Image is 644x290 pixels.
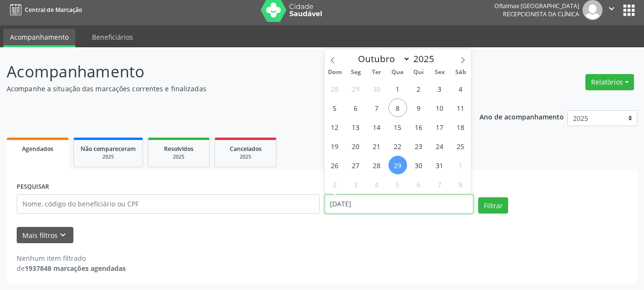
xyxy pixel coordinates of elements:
span: Novembro 7, 2025 [430,175,449,193]
span: Ter [366,69,387,75]
span: Outubro 5, 2025 [326,98,344,117]
span: Outubro 9, 2025 [409,98,428,117]
span: Setembro 28, 2025 [326,79,344,98]
div: de [17,263,126,273]
a: Acompanhamento [3,29,75,47]
span: Outubro 17, 2025 [430,118,449,136]
p: Acompanhe a situação das marcações correntes e finalizadas [7,84,448,94]
span: Outubro 13, 2025 [347,118,365,136]
span: Qui [408,69,429,75]
span: Outubro 25, 2025 [451,137,470,155]
label: PESQUISAR [17,180,49,194]
span: Central de Marcação [25,6,82,14]
span: Outubro 2, 2025 [409,79,428,98]
span: Outubro 4, 2025 [451,79,470,98]
span: Outubro 20, 2025 [347,137,365,155]
span: Outubro 7, 2025 [368,98,386,117]
span: Outubro 3, 2025 [430,79,449,98]
span: Sáb [450,69,471,75]
div: Nenhum item filtrado [17,253,126,263]
input: Nome, código do beneficiário ou CPF [17,194,320,214]
span: Outubro 10, 2025 [430,98,449,117]
span: Outubro 11, 2025 [451,98,470,117]
span: Outubro 26, 2025 [326,156,344,174]
span: Seg [345,69,366,75]
span: Novembro 4, 2025 [368,175,386,193]
span: Setembro 29, 2025 [347,79,365,98]
span: Recepcionista da clínica [503,10,579,18]
span: Outubro 31, 2025 [430,156,449,174]
span: Outubro 8, 2025 [388,98,407,117]
span: Outubro 21, 2025 [368,137,386,155]
strong: 1937848 marcações agendadas [25,264,126,273]
span: Outubro 14, 2025 [368,118,386,136]
span: Novembro 8, 2025 [451,175,470,193]
span: Novembro 5, 2025 [388,175,407,193]
input: Selecione um intervalo [325,194,474,214]
div: 2025 [222,153,269,161]
p: Ano de acompanhamento [480,110,564,122]
p: Acompanhamento [7,60,448,84]
span: Novembro 6, 2025 [409,175,428,193]
span: Outubro 16, 2025 [409,118,428,136]
span: Sex [429,69,450,75]
div: 2025 [155,153,203,161]
span: Cancelados [230,145,262,153]
input: Year [410,53,442,65]
a: Beneficiários [85,29,140,45]
button: Mais filtroskeyboard_arrow_down [17,227,73,244]
span: Outubro 1, 2025 [388,79,407,98]
span: Outubro 6, 2025 [347,98,365,117]
span: Outubro 15, 2025 [388,118,407,136]
span: Resolvidos [164,145,194,153]
button: apps [621,2,637,19]
button: Filtrar [478,197,508,214]
span: Novembro 3, 2025 [347,175,365,193]
span: Outubro 27, 2025 [347,156,365,174]
span: Outubro 23, 2025 [409,137,428,155]
span: Novembro 2, 2025 [326,175,344,193]
button: Relatórios [585,74,634,90]
select: Month [354,52,411,65]
span: Agendados [22,145,53,153]
span: Dom [325,69,346,75]
div: Oftalmax [GEOGRAPHIC_DATA] [494,2,579,10]
span: Outubro 29, 2025 [388,156,407,174]
span: Qua [387,69,408,75]
span: Novembro 1, 2025 [451,156,470,174]
span: Outubro 22, 2025 [388,137,407,155]
i:  [606,3,617,14]
div: 2025 [81,153,136,161]
span: Outubro 18, 2025 [451,118,470,136]
span: Outubro 24, 2025 [430,137,449,155]
span: Outubro 19, 2025 [326,137,344,155]
span: Setembro 30, 2025 [368,79,386,98]
span: Outubro 28, 2025 [368,156,386,174]
a: Central de Marcação [7,2,82,18]
span: Não compareceram [81,145,136,153]
span: Outubro 12, 2025 [326,118,344,136]
i: keyboard_arrow_down [58,230,68,240]
span: Outubro 30, 2025 [409,156,428,174]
